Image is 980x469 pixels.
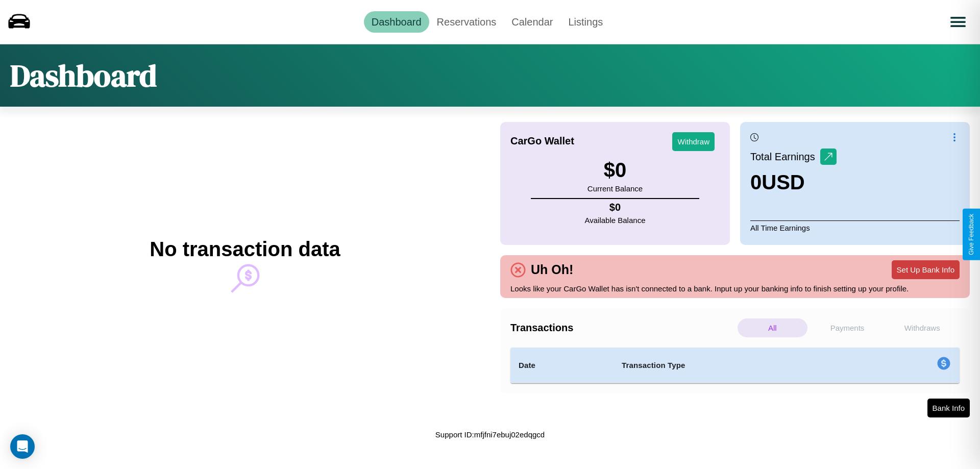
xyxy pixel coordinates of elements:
[587,159,643,182] h3: $ 0
[750,220,960,235] p: All Time Earnings
[504,11,560,33] a: Calendar
[585,202,646,213] h4: $ 0
[750,171,837,194] h3: 0 USD
[672,132,715,151] button: Withdraw
[887,318,957,337] p: Withdraws
[510,322,735,334] h4: Transactions
[585,213,646,227] p: Available Balance
[435,428,545,441] p: Support ID: mfjfni7ebuj02edqgcd
[738,318,807,337] p: All
[813,318,883,337] p: Payments
[587,182,643,195] p: Current Balance
[510,282,960,295] p: Looks like your CarGo Wallet has isn't connected to a bank. Input up your banking info to finish ...
[892,260,960,279] button: Set Up Bank Info
[510,135,574,147] h4: CarGo Wallet
[560,11,610,33] a: Listings
[10,434,35,459] div: Open Intercom Messenger
[526,262,578,277] h4: Uh Oh!
[429,11,504,33] a: Reservations
[10,55,157,96] h1: Dashboard
[927,399,970,417] button: Bank Info
[519,359,605,372] h4: Date
[622,359,853,372] h4: Transaction Type
[968,214,975,255] div: Give Feedback
[750,147,820,166] p: Total Earnings
[944,8,972,36] button: Open menu
[150,238,340,261] h2: No transaction data
[510,348,960,383] table: simple table
[364,11,429,33] a: Dashboard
